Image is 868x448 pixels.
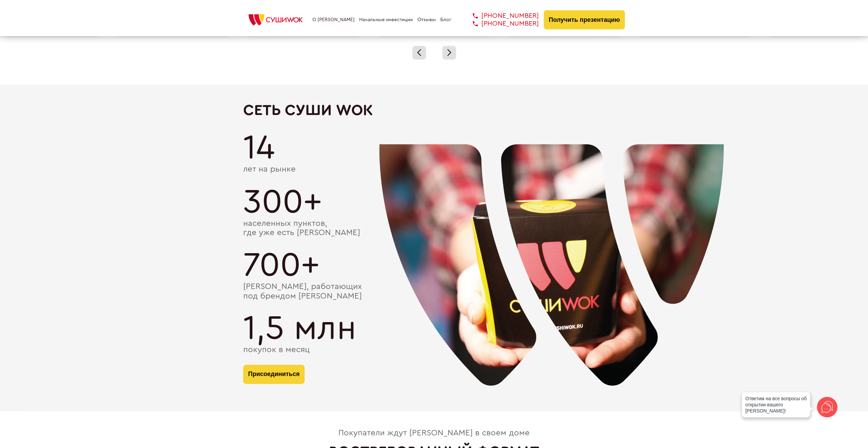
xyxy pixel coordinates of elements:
button: Получить презентацию [544,10,625,29]
h2: Сеть Суши Wok [243,102,625,119]
a: Начальные инвестиции [359,17,413,23]
div: [PERSON_NAME], работающих под брендом [PERSON_NAME] [243,282,625,301]
a: [PHONE_NUMBER] [462,12,539,20]
div: 300+ [243,185,625,219]
div: лет на рынке [243,165,625,174]
a: Блог [440,17,451,23]
div: Покупатели ждут [PERSON_NAME] в своем доме [338,428,530,438]
div: Ответим на все вопросы об открытии вашего [PERSON_NAME]! [742,392,810,417]
img: СУШИWOK [243,12,308,27]
div: 700+ [243,248,625,282]
div: населенных пунктов, где уже есть [PERSON_NAME] [243,219,625,237]
div: 14 [243,131,625,165]
a: [PHONE_NUMBER] [462,20,539,28]
div: 1,5 млн [243,311,625,345]
a: Отзывы [417,17,436,23]
div: покупок в месяц [243,345,625,355]
button: Присоединиться [243,365,305,384]
a: О [PERSON_NAME] [312,17,355,23]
